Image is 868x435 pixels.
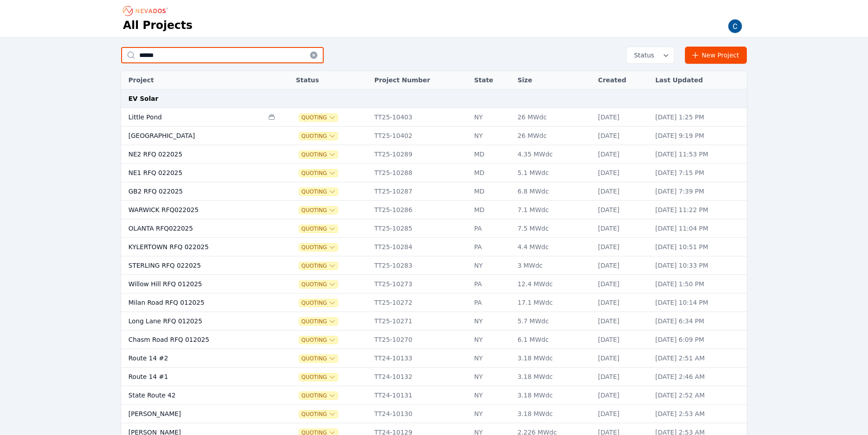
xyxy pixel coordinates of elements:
[370,127,470,145] td: TT25-10402
[651,108,747,127] td: [DATE] 1:25 PM
[594,368,651,386] td: [DATE]
[299,299,338,307] span: Quoting
[594,238,651,256] td: [DATE]
[470,331,513,349] td: NY
[627,47,674,63] button: Status
[370,349,470,368] td: TT24-10133
[470,405,513,423] td: NY
[728,19,742,33] img: Carmen Brooks
[121,349,264,368] td: Route 14 #2
[594,145,651,164] td: [DATE]
[370,71,470,90] th: Project Number
[594,386,651,405] td: [DATE]
[121,90,747,108] td: EV Solar
[470,256,513,275] td: NY
[299,281,338,288] button: Quoting
[651,331,747,349] td: [DATE] 6:09 PM
[594,201,651,219] td: [DATE]
[370,275,470,293] td: TT25-10273
[651,71,747,90] th: Last Updated
[299,225,338,232] button: Quoting
[370,145,470,164] td: TT25-10289
[513,201,594,219] td: 7.1 MWdc
[651,349,747,368] td: [DATE] 2:51 AM
[594,182,651,201] td: [DATE]
[121,368,264,386] td: Route 14 #1
[594,405,651,423] td: [DATE]
[651,368,747,386] td: [DATE] 2:46 AM
[594,71,651,90] th: Created
[370,368,470,386] td: TT24-10132
[651,219,747,238] td: [DATE] 11:04 PM
[594,349,651,368] td: [DATE]
[291,71,369,90] th: Status
[651,201,747,219] td: [DATE] 11:22 PM
[121,108,264,127] td: Little Pond
[121,312,747,331] tr: Long Lane RFQ 012025QuotingTT25-10271NY5.7 MWdc[DATE][DATE] 6:34 PM
[121,127,264,145] td: [GEOGRAPHIC_DATA]
[513,164,594,182] td: 5.1 MWdc
[370,405,470,423] td: TT24-10130
[594,164,651,182] td: [DATE]
[651,312,747,331] td: [DATE] 6:34 PM
[299,411,338,418] button: Quoting
[651,127,747,145] td: [DATE] 9:19 PM
[121,405,747,423] tr: [PERSON_NAME]QuotingTT24-10130NY3.18 MWdc[DATE][DATE] 2:53 AM
[594,293,651,312] td: [DATE]
[299,244,338,251] span: Quoting
[470,219,513,238] td: PA
[121,331,747,349] tr: Chasm Road RFQ 012025QuotingTT25-10270NY6.1 MWdc[DATE][DATE] 6:09 PM
[121,127,747,145] tr: [GEOGRAPHIC_DATA]QuotingTT25-10402NY26 MWdc[DATE][DATE] 9:19 PM
[299,374,338,381] button: Quoting
[121,182,747,201] tr: GB2 RFQ 022025QuotingTT25-10287MD6.8 MWdc[DATE][DATE] 7:39 PM
[651,238,747,256] td: [DATE] 10:51 PM
[513,349,594,368] td: 3.18 MWdc
[299,170,338,177] span: Quoting
[513,405,594,423] td: 3.18 MWdc
[470,108,513,127] td: NY
[651,182,747,201] td: [DATE] 7:39 PM
[651,145,747,164] td: [DATE] 11:53 PM
[121,145,747,164] tr: NE2 RFQ 022025QuotingTT25-10289MD4.35 MWdc[DATE][DATE] 11:53 PM
[121,201,264,219] td: WARWICK RFQ022025
[470,127,513,145] td: NY
[685,47,747,64] a: New Project
[121,349,747,368] tr: Route 14 #2QuotingTT24-10133NY3.18 MWdc[DATE][DATE] 2:51 AM
[299,336,338,344] button: Quoting
[470,386,513,405] td: NY
[123,18,193,33] h1: All Projects
[513,386,594,405] td: 3.18 MWdc
[594,108,651,127] td: [DATE]
[370,312,470,331] td: TT25-10271
[299,151,338,158] span: Quoting
[513,275,594,293] td: 12.4 MWdc
[513,182,594,201] td: 6.8 MWdc
[513,145,594,164] td: 4.35 MWdc
[299,392,338,399] button: Quoting
[370,201,470,219] td: TT25-10286
[121,331,264,349] td: Chasm Road RFQ 012025
[470,145,513,164] td: MD
[370,182,470,201] td: TT25-10287
[370,108,470,127] td: TT25-10403
[299,355,338,362] span: Quoting
[121,108,747,127] tr: Little PondQuotingTT25-10403NY26 MWdc[DATE][DATE] 1:25 PM
[513,219,594,238] td: 7.5 MWdc
[651,256,747,275] td: [DATE] 10:33 PM
[370,164,470,182] td: TT25-10288
[513,312,594,331] td: 5.7 MWdc
[513,293,594,312] td: 17.1 MWdc
[299,188,338,195] button: Quoting
[513,368,594,386] td: 3.18 MWdc
[370,238,470,256] td: TT25-10284
[299,207,338,214] button: Quoting
[299,262,338,270] span: Quoting
[121,238,264,256] td: KYLERTOWN RFQ 022025
[470,238,513,256] td: PA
